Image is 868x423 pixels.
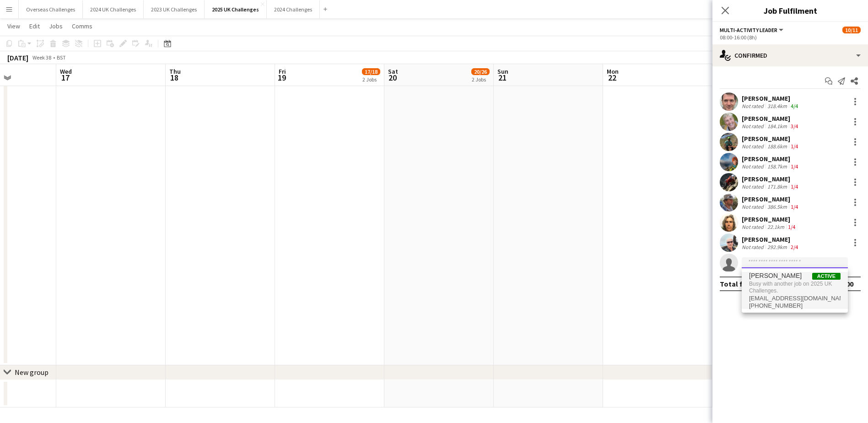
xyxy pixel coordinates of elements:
app-skills-label: 1/4 [791,143,798,150]
div: [PERSON_NAME] [742,135,800,143]
keeper-lock: Open Keeper Popup [833,257,844,268]
span: 17/18 [362,68,380,75]
span: 17 [59,72,72,83]
a: Edit [26,20,43,32]
span: Thu [169,67,181,76]
div: Not rated [742,163,766,170]
div: New group [15,368,49,377]
div: 184.1km [766,123,789,130]
span: 20/26 [471,68,490,75]
div: Not rated [742,123,766,130]
span: 19 [277,72,286,83]
div: [DATE] [7,53,28,62]
div: [PERSON_NAME] [742,215,797,223]
div: [PERSON_NAME] [742,94,800,103]
span: 21 [496,72,508,83]
div: BST [57,54,66,61]
span: Edit [29,22,40,30]
app-skills-label: 1/4 [791,183,798,190]
h3: Job Fulfilment [712,5,868,16]
div: 2 Jobs [472,76,489,83]
div: 386.5km [766,203,789,210]
div: Not rated [742,183,766,190]
div: 158.7km [766,163,789,170]
span: 20 [387,72,398,83]
app-skills-label: 2/4 [791,244,798,250]
div: Confirmed [712,44,868,66]
span: Comms [72,22,92,30]
app-skills-label: 3/4 [791,123,798,130]
span: 18 [168,72,181,83]
span: View [7,22,20,30]
div: 318.4km [766,103,789,109]
app-skills-label: 1/4 [791,163,798,170]
div: Not rated [742,223,766,230]
div: 292.9km [766,244,789,250]
span: 22 [605,72,619,83]
span: Jobs [49,22,63,30]
a: View [4,20,24,32]
span: Sun [497,67,508,76]
div: [PERSON_NAME] [742,195,800,203]
span: Wed [60,67,72,76]
button: Multi-Activity Leader [720,27,785,33]
span: Fri [279,67,286,76]
app-skills-label: 1/4 [788,223,795,230]
div: [PERSON_NAME] [742,114,800,123]
span: Mon [607,67,619,76]
div: Not rated [742,244,766,250]
span: 10/11 [842,27,861,33]
button: 2024 Challenges [267,0,320,18]
button: 2024 UK Challenges [83,0,144,18]
app-skills-label: 4/4 [791,103,798,109]
a: Comms [68,20,96,32]
div: Not rated [742,143,766,150]
span: Week 38 [30,54,53,61]
span: Sat [388,67,398,76]
span: Multi-Activity Leader [720,27,777,33]
div: Not rated [742,203,766,210]
div: 08:00-16:00 (8h) [720,34,861,41]
div: 2 Jobs [362,76,380,83]
a: Jobs [45,20,66,32]
div: 171.8km [766,183,789,190]
div: Not rated [742,103,766,109]
div: 188.6km [766,143,789,150]
button: 2023 UK Challenges [144,0,205,18]
div: [PERSON_NAME] [742,155,800,163]
div: 22.1km [766,223,786,230]
app-skills-label: 1/4 [791,203,798,210]
button: Overseas Challenges [19,0,83,18]
button: 2025 UK Challenges [205,0,267,18]
div: [PERSON_NAME] [742,175,800,183]
div: [PERSON_NAME] [742,235,800,244]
